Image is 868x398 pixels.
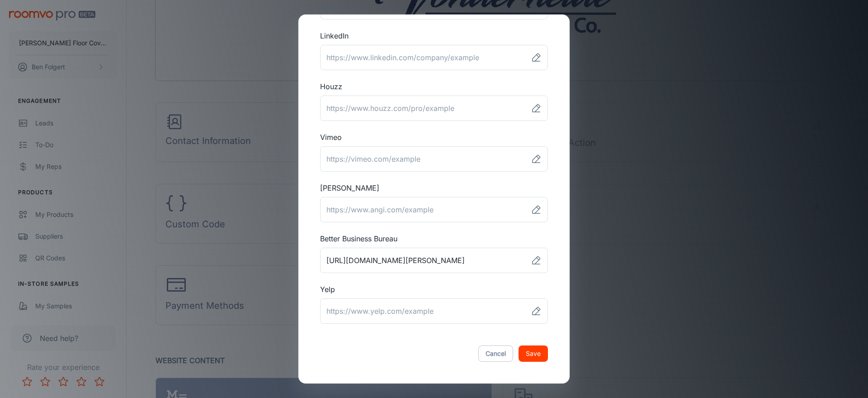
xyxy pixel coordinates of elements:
[320,81,548,92] p: Houzz
[320,248,527,273] input: https://www.bbb.org/example
[320,298,527,324] input: https://www.yelp.com/example
[320,30,548,41] p: LinkedIn
[478,345,513,362] button: Cancel
[320,146,527,172] input: https://vimeo.com/example
[320,284,548,295] p: Yelp
[320,197,527,222] input: https://www.angi.com/example
[320,182,548,193] p: [PERSON_NAME]
[320,45,527,70] input: https://www.linkedin.com/company/example
[519,345,548,362] button: Save
[320,233,548,244] p: Better Business Bureau
[320,132,548,143] p: Vimeo
[320,96,527,121] input: https://www.houzz.com/pro/example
